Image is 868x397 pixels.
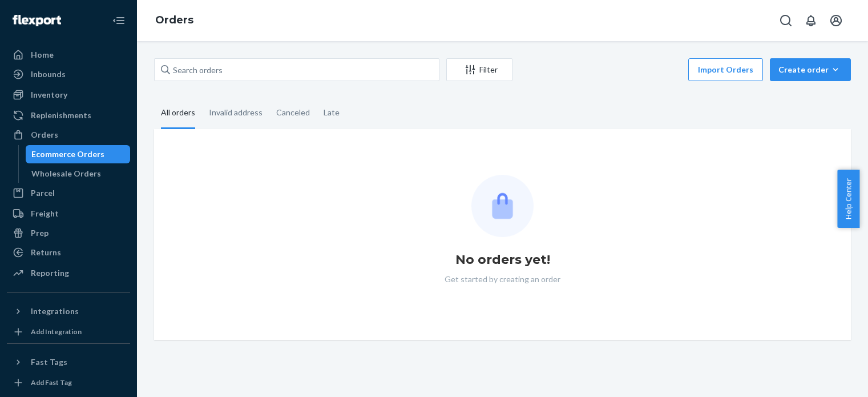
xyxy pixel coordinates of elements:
[31,208,59,219] div: Freight
[688,58,763,81] button: Import Orders
[31,327,82,336] div: Add Integration
[7,86,130,104] a: Inventory
[31,356,67,368] div: Fast Tags
[7,224,130,242] a: Prep
[276,98,310,127] div: Canceled
[155,14,193,26] a: Orders
[825,9,847,32] button: Open account menu
[774,9,797,32] button: Open Search Box
[26,145,131,163] a: Ecommerce Orders
[455,251,550,269] h1: No orders yet!
[778,64,842,75] div: Create order
[7,325,130,339] a: Add Integration
[7,46,130,64] a: Home
[800,9,822,32] button: Open notifications
[31,110,91,121] div: Replenishments
[837,170,859,228] button: Help Center
[31,378,72,387] div: Add Fast Tag
[31,49,54,61] div: Home
[209,98,263,127] div: Invalid address
[7,106,130,125] a: Replenishments
[31,187,55,199] div: Parcel
[7,264,130,282] a: Reporting
[107,9,130,32] button: Close Navigation
[31,168,101,179] div: Wholesale Orders
[31,129,58,141] div: Orders
[13,15,61,26] img: Flexport logo
[446,58,512,81] button: Filter
[7,184,130,202] a: Parcel
[7,376,130,390] a: Add Fast Tag
[447,64,512,75] div: Filter
[161,98,195,129] div: All orders
[770,58,851,81] button: Create order
[31,89,67,101] div: Inventory
[26,165,131,183] a: Wholesale Orders
[471,175,534,237] img: Empty list
[31,247,61,258] div: Returns
[154,58,439,81] input: Search orders
[146,4,203,37] ol: breadcrumbs
[31,267,69,279] div: Reporting
[7,126,130,144] a: Orders
[7,204,130,223] a: Freight
[31,306,79,317] div: Integrations
[7,65,130,83] a: Inbounds
[7,243,130,262] a: Returns
[31,227,49,239] div: Prep
[324,98,340,127] div: Late
[31,149,104,160] div: Ecommerce Orders
[31,69,66,80] div: Inbounds
[445,274,560,285] p: Get started by creating an order
[7,353,130,371] button: Fast Tags
[7,302,130,320] button: Integrations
